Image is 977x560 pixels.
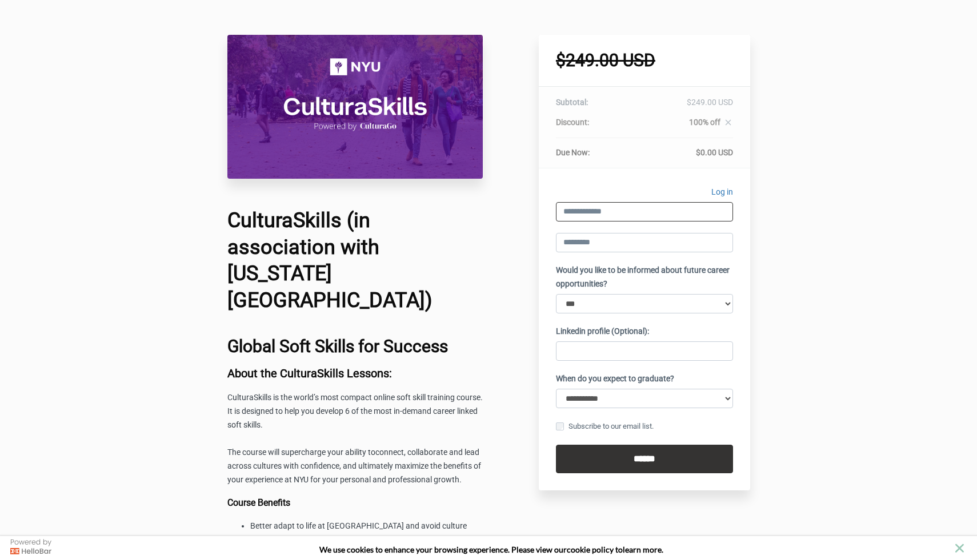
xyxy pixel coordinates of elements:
i: close [723,118,733,127]
h3: About the CulturaSkills Lessons: [227,367,483,380]
span: We use cookies to enhance your browsing experience. Please view our [319,545,567,554]
b: Course Benefits [227,497,290,508]
input: Subscribe to our email list. [556,422,564,430]
img: 31710be-8b5f-527-66b4-0ce37cce11c4_CulturaSkills_NYU_Course_Header_Image.png [227,35,483,179]
b: Global Soft Skills for Success [227,336,448,356]
a: Log in [711,186,733,202]
h1: CulturaSkills (in association with [US_STATE][GEOGRAPHIC_DATA]) [227,207,483,314]
h1: $249.00 USD [556,52,733,69]
span: connect, collaborate and lead across cultures with confidence, and ultimately maximize the benefi... [227,448,481,484]
a: cookie policy [567,545,614,554]
label: When do you expect to graduate? [556,372,674,386]
th: Discount: [556,116,630,138]
button: close [952,541,967,555]
label: Subscribe to our email list. [556,420,654,433]
span: learn more. [623,545,663,554]
span: CulturaSkills is the world’s most compact online soft skill training course. It is designed to he... [227,393,483,429]
span: $0.00 USD [696,148,733,157]
strong: to [615,545,623,554]
td: $249.00 USD [630,96,732,116]
label: Linkedin profile (Optional): [556,325,649,339]
span: Subtotal: [556,98,588,107]
span: Better adapt to life at [GEOGRAPHIC_DATA] and avoid culture shock [250,521,467,544]
label: Would you like to be informed about future career opportunities? [556,264,733,291]
span: 100% off [689,118,720,127]
a: close [720,118,733,130]
span: The course will supercharge your ability to [227,448,375,457]
th: Due Now: [556,138,630,159]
